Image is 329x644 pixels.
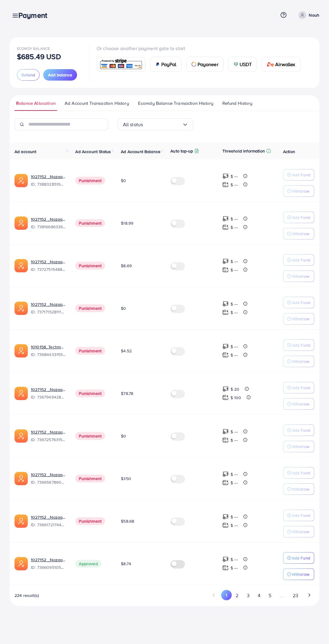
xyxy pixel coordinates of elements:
[17,53,61,60] p: $685.49 USD
[253,590,264,601] button: Go to page 4
[231,215,238,223] p: $ ---
[31,266,66,272] span: ID: 7372751548805726224
[222,309,229,316] img: top-up amount
[222,479,229,486] img: top-up amount
[118,118,193,130] div: Search for option
[283,297,314,308] button: Add Fund
[121,263,132,269] span: $8.69
[31,301,66,307] a: 1027152 _Nazaagency_04
[222,343,229,350] img: top-up amount
[222,301,229,307] img: top-up amount
[231,309,238,316] p: $ ---
[292,400,309,408] p: Withdraw
[283,169,314,181] button: Add Fund
[15,472,28,485] img: ic-ads-acc.e4c84228.svg
[234,62,238,67] img: card
[221,590,232,600] button: Go to page 1
[222,394,229,401] img: top-up amount
[31,174,66,187] div: <span class='underline'>1027152 _Nazaagency_019</span></br>7388328519014645761
[283,382,314,393] button: Add Fund
[292,443,309,450] p: Withdraw
[15,149,37,155] span: Ad account
[240,61,252,68] span: USDT
[155,62,160,67] img: card
[292,315,309,322] p: Withdraw
[222,428,229,435] img: top-up amount
[31,174,66,180] a: 1027152 _Nazaagency_019
[31,351,66,357] span: ID: 7368443315504726017
[31,301,66,315] div: <span class='underline'>1027152 _Nazaagency_04</span></br>7371715281112170513
[15,174,28,187] img: ic-ads-acc.e4c84228.svg
[231,394,241,401] p: $ 100
[31,429,66,443] div: <span class='underline'>1027152 _Nazaagency_016</span></br>7367257631523782657
[231,173,238,180] p: $ ---
[222,352,229,358] img: top-up amount
[75,149,111,155] span: Ad Account Status
[222,147,265,155] p: Threshold information
[231,343,238,350] p: $ ---
[283,483,314,495] button: Withdraw
[97,45,305,52] p: Or choose another payment gate to start
[222,173,229,179] img: top-up amount
[121,433,126,439] span: $0
[75,219,105,227] span: Punishment
[43,69,77,81] button: Add balance
[15,259,28,272] img: ic-ads-acc.e4c84228.svg
[283,149,295,155] span: Action
[292,214,310,221] p: Add Fund
[222,181,229,188] img: top-up amount
[283,271,314,282] button: Withdraw
[292,299,310,306] p: Add Fund
[121,149,160,155] span: Ad Account Balance
[222,522,229,528] img: top-up amount
[222,267,229,273] img: top-up amount
[31,557,66,563] a: 1027152 _Nazaagency_006
[15,514,28,528] img: ic-ads-acc.e4c84228.svg
[222,437,229,443] img: top-up amount
[15,302,28,315] img: ic-ads-acc.e4c84228.svg
[283,228,314,239] button: Withdraw
[231,471,238,478] p: $ ---
[292,469,310,476] p: Add Fund
[231,564,238,572] p: $ ---
[292,427,310,434] p: Add Fund
[31,472,66,478] a: 1027152 _Nazaagency_0051
[232,590,243,601] button: Go to page 2
[31,386,66,400] div: <span class='underline'>1027152 _Nazaagency_003</span></br>7367949428067450896
[31,309,66,315] span: ID: 7371715281112170513
[31,224,66,230] span: ID: 7381668633665093648
[283,552,314,564] button: Add Fund
[31,514,66,520] a: 1027152 _Nazaagency_018
[222,514,229,520] img: top-up amount
[75,475,105,482] span: Punishment
[231,351,238,359] p: $ ---
[292,256,310,264] p: Add Fund
[231,300,238,308] p: $ ---
[31,437,66,443] span: ID: 7367257631523782657
[283,212,314,223] button: Add Fund
[123,120,143,129] span: All status
[292,230,309,237] p: Withdraw
[283,425,314,436] button: Add Fund
[31,259,66,265] a: 1027152 _Nazaagency_007
[75,389,105,397] span: Punishment
[65,100,129,107] span: Ad Account Transaction History
[31,181,66,187] span: ID: 7388328519014645761
[292,528,309,535] p: Withdraw
[15,344,28,357] img: ic-ads-acc.e4c84228.svg
[231,522,238,529] p: $ ---
[31,564,66,570] span: ID: 7366095105679261697
[121,348,132,354] span: $4.52
[121,178,126,184] span: $0
[283,254,314,266] button: Add Fund
[231,437,238,444] p: $ ---
[31,344,66,358] div: <span class='underline'>1010158_Techmanistan pk acc_1715599413927</span></br>7368443315504726017
[198,61,218,68] span: Payoneer
[231,428,238,435] p: $ ---
[75,304,105,312] span: Punishment
[18,11,52,20] h3: Payment
[121,561,131,567] span: $8.74
[222,258,229,264] img: top-up amount
[222,471,229,477] img: top-up amount
[292,187,309,195] p: Withdraw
